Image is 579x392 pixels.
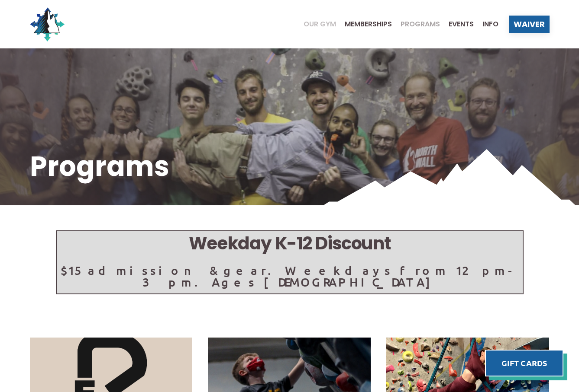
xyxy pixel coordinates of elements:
span: Memberships [345,21,392,28]
a: Waiver [509,16,550,33]
span: Info [482,21,498,28]
p: $15 admission & gear. Weekdays from 12pm-3pm. Ages [DEMOGRAPHIC_DATA] [57,265,523,288]
a: Info [474,21,498,28]
span: Our Gym [304,21,336,28]
span: Programs [401,21,440,28]
a: Memberships [336,21,392,28]
span: Events [449,21,474,28]
h5: Weekday K-12 Discount [57,231,523,256]
img: North Wall Logo [30,7,65,41]
a: Events [440,21,474,28]
a: Our Gym [295,21,336,28]
a: Programs [392,21,440,28]
span: Waiver [514,20,545,28]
